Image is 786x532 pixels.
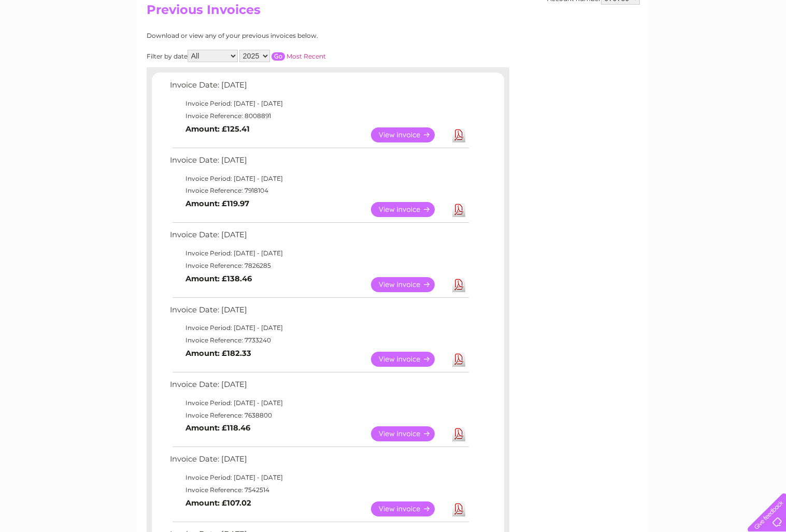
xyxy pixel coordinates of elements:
[167,247,470,260] td: Invoice Period: [DATE] - [DATE]
[167,409,470,422] td: Invoice Reference: 7638800
[167,228,470,247] td: Invoice Date: [DATE]
[167,334,470,347] td: Invoice Reference: 7733240
[630,44,652,52] a: Energy
[167,471,470,484] td: Invoice Period: [DATE] - [DATE]
[371,426,447,441] a: View
[287,52,326,60] a: Most Recent
[371,127,447,142] a: View
[452,501,465,516] a: Download
[591,5,662,18] a: 0333 014 3131
[717,44,742,52] a: Contact
[167,97,470,110] td: Invoice Period: [DATE] - [DATE]
[167,484,470,496] td: Invoice Reference: 7542514
[167,397,470,409] td: Invoice Period: [DATE] - [DATE]
[167,378,470,397] td: Invoice Date: [DATE]
[371,501,447,516] a: View
[149,6,638,50] div: Clear Business is a trading name of Verastar Limited (registered in [GEOGRAPHIC_DATA] No. 3667643...
[371,202,447,217] a: View
[185,124,250,134] b: Amount: £125.41
[27,27,80,59] img: logo.png
[659,44,690,52] a: Telecoms
[452,127,465,142] a: Download
[147,32,419,39] div: Download or view any of your previous invoices below.
[167,153,470,172] td: Invoice Date: [DATE]
[185,498,251,508] b: Amount: £107.02
[185,199,249,208] b: Amount: £119.97
[167,452,470,471] td: Invoice Date: [DATE]
[696,44,711,52] a: Blog
[167,303,470,322] td: Invoice Date: [DATE]
[452,426,465,441] a: Download
[167,172,470,185] td: Invoice Period: [DATE] - [DATE]
[452,277,465,292] a: Download
[452,202,465,217] a: Download
[167,78,470,97] td: Invoice Date: [DATE]
[604,44,623,52] a: Water
[167,322,470,334] td: Invoice Period: [DATE] - [DATE]
[185,274,252,283] b: Amount: £138.46
[167,260,470,272] td: Invoice Reference: 7826285
[371,352,447,367] a: View
[452,352,465,367] a: Download
[185,423,250,433] b: Amount: £118.46
[147,3,640,22] h2: Previous Invoices
[167,184,470,197] td: Invoice Reference: 7918104
[167,110,470,122] td: Invoice Reference: 8008891
[752,44,776,52] a: Log out
[147,50,419,62] div: Filter by date
[371,277,447,292] a: View
[185,349,251,358] b: Amount: £182.33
